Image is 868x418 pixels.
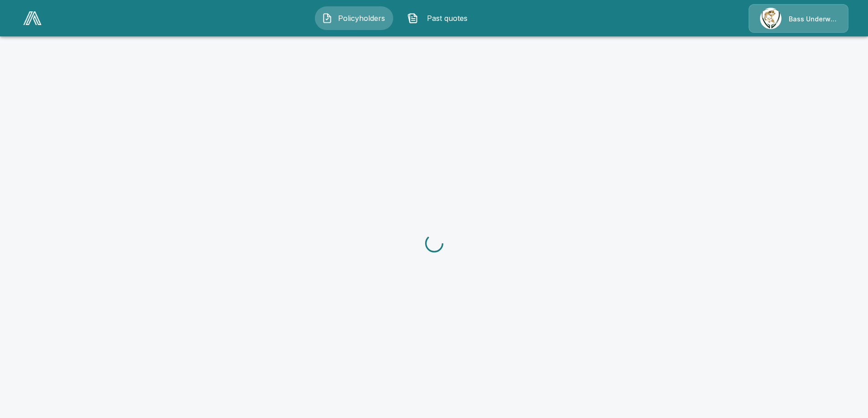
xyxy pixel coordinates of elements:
[23,11,41,25] img: AA Logo
[322,13,333,24] img: Policyholders Icon
[315,6,393,30] button: Policyholders IconPolicyholders
[422,13,472,24] span: Past quotes
[407,13,418,24] img: Past quotes Icon
[401,6,479,30] button: Past quotes IconPast quotes
[336,13,386,24] span: Policyholders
